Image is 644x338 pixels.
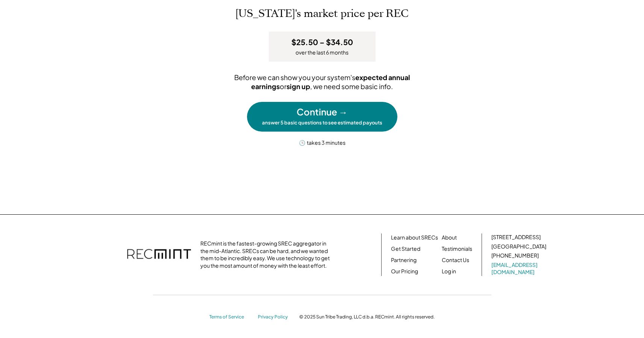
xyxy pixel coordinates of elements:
[262,120,382,126] div: answer 5 basic questions to see estimated payouts
[127,241,191,268] img: recmint-logotype%403x.png
[442,245,472,253] a: Testimonials
[209,314,251,320] a: Terms of Service
[299,314,435,320] div: © 2025 Sun Tribe Trading, LLC d.b.a. RECmint. All rights reserved.
[491,261,548,276] a: [EMAIL_ADDRESS][DOMAIN_NAME]
[251,73,411,90] strong: expected annual earnings
[161,8,484,20] h2: [US_STATE]'s market price per REC
[297,106,348,118] div: Continue →
[391,234,438,241] a: Learn about SRECs
[286,82,310,91] strong: sign up
[442,256,469,264] a: Contact Us
[491,252,539,259] div: [PHONE_NUMBER]
[391,245,420,253] a: Get Started
[299,137,345,147] div: 🕒 takes 3 minutes
[442,234,457,241] a: About
[295,49,349,56] div: over the last 6 months
[442,268,456,275] a: Log in
[291,37,353,47] h3: $25.50 – $34.50
[200,240,334,269] div: RECmint is the fastest-growing SREC aggregator in the mid-Atlantic. SRECs can be hard, and we wan...
[391,268,418,275] a: Our Pricing
[491,233,541,241] div: [STREET_ADDRESS]
[491,243,546,250] div: [GEOGRAPHIC_DATA]
[209,73,435,91] div: Before we can show you your system's or , we need some basic info.
[258,314,292,320] a: Privacy Policy
[391,256,417,264] a: Partnering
